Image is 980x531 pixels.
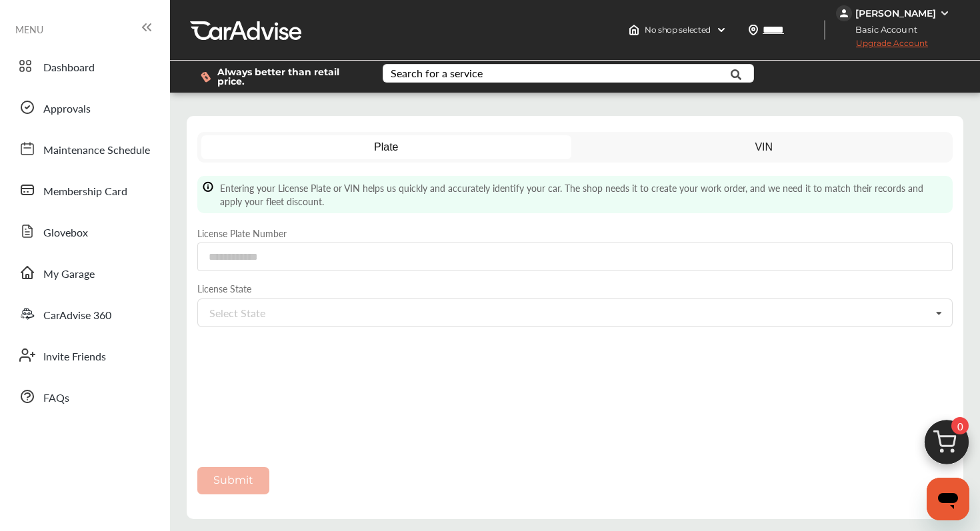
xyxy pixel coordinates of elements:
[855,7,936,19] div: [PERSON_NAME]
[203,181,213,193] img: info-Icon.6181e609.svg
[197,176,953,213] div: Entering your License Plate or VIN helps us quickly and accurately identify your car. The shop ne...
[43,59,95,77] span: Dashboard
[12,173,157,207] a: Membership Card
[43,390,69,407] span: FAQs
[748,25,759,35] img: location_vector.a44bc228.svg
[43,142,150,159] span: Maintenance Schedule
[201,71,211,83] img: dollor_label_vector.a70140d1.svg
[12,379,157,414] a: FAQs
[12,131,157,166] a: Maintenance Schedule
[391,68,483,79] div: Search for a service
[927,478,969,520] iframe: Button to launch messaging window
[43,307,111,324] span: CarAdvise 360
[12,90,157,125] a: Approvals
[579,135,949,159] a: VIN
[209,308,265,318] div: Select State
[12,338,157,372] a: Invite Friends
[43,101,91,118] span: Approvals
[12,49,157,83] a: Dashboard
[645,25,711,35] span: No shop selected
[15,24,43,35] span: MENU
[716,25,727,35] img: header-down-arrow.9dd2ce7d.svg
[836,5,852,21] img: jVpblrzwTbfkPYzPPzSLxeg0AAAAASUVORK5CYII=
[629,25,639,35] img: header-home-logo.8d720a4f.svg
[12,255,157,290] a: My Garage
[12,214,157,249] a: Glovebox
[201,135,571,159] a: Plate
[197,227,953,240] label: License Plate Number
[43,266,95,283] span: My Garage
[939,8,950,19] img: WGsFRI8htEPBVLJbROoPRyZpYNWhNONpIPPETTm6eUC0GeLEiAAAAAElFTkSuQmCC
[217,67,361,86] span: Always better than retail price.
[915,414,979,478] img: cart_icon.3d0951e8.svg
[43,183,127,201] span: Membership Card
[951,417,969,434] span: 0
[824,20,825,40] img: header-divider.bc55588e.svg
[837,23,927,37] span: Basic Account
[43,348,106,366] span: Invite Friends
[836,38,928,55] span: Upgrade Account
[43,225,88,242] span: Glovebox
[12,296,157,331] a: CarAdvise 360
[197,282,953,295] label: License State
